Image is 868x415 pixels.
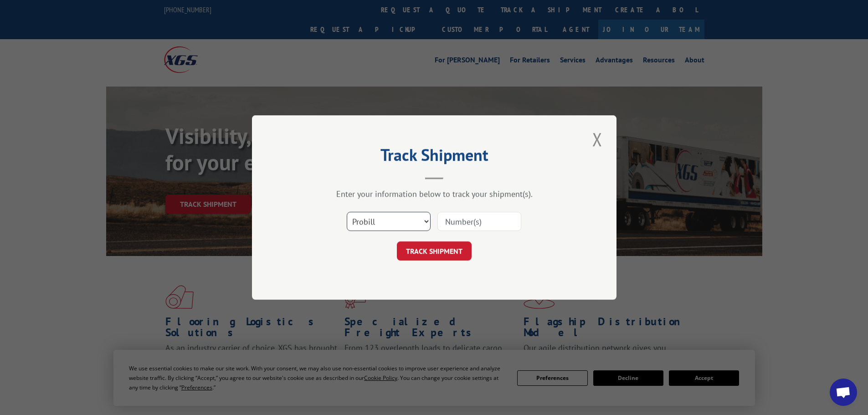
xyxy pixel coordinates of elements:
[830,379,857,406] a: Open chat
[590,127,605,152] button: Close modal
[298,189,571,199] div: Enter your information below to track your shipment(s).
[437,212,521,231] input: Number(s)
[298,149,571,166] h2: Track Shipment
[397,241,472,261] button: TRACK SHIPMENT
